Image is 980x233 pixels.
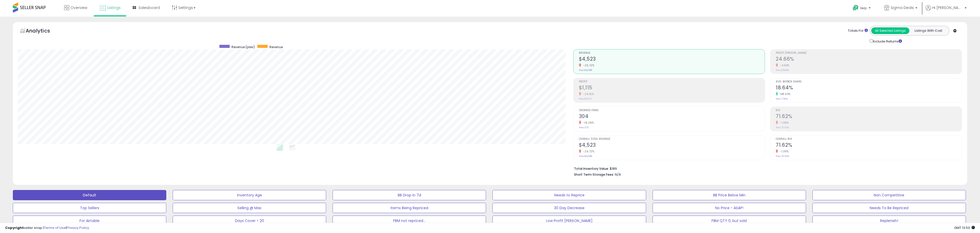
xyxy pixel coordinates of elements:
h2: 18.64% [776,85,962,92]
small: -4.64% [778,63,789,67]
button: Selling @ Max [173,203,326,213]
button: 30 Day Decrease [492,203,646,213]
button: Inventory Age [173,190,326,200]
strong: Copyright [5,225,24,230]
button: Replenish! [812,216,966,226]
a: Terms of Use [44,225,66,230]
span: ROI [776,109,962,112]
button: BB Price Below Min [653,190,806,200]
button: Listings With Cost [909,27,947,34]
span: Overall ROI [776,138,962,141]
h2: 71.62% [776,142,962,149]
li: $189 [574,165,958,171]
span: 2025-08-12 13:50 GMT [954,225,975,230]
button: Top Sellers [13,203,166,213]
small: Prev: 7.50% [776,97,788,100]
span: Revenue [579,52,765,55]
span: Ordered Items [579,109,765,112]
b: Short Term Storage Fees: [574,172,614,177]
button: Low Profit [PERSON_NAME] [492,216,646,226]
div: Include Returns [866,38,908,44]
small: -1.39% [778,121,789,125]
small: -29.15% [581,92,594,96]
b: Total Inventory Value: [574,166,609,171]
span: Revenue [269,45,283,49]
span: Revenue (prev) [231,45,255,49]
span: Overall Total Revenue [579,138,765,141]
span: Listings [107,5,121,10]
h2: $4,523 [579,142,765,149]
button: All Selected Listings [871,27,909,34]
button: Items Being Repriced [333,203,486,213]
small: -18.28% [581,121,594,125]
span: Profit [PERSON_NAME] [776,52,962,55]
h2: 304 [579,113,765,120]
button: BB Drop in 7d [333,190,486,200]
span: Sigma Deals [891,5,914,10]
small: Prev: $1,574 [579,97,591,100]
small: Prev: 372 [579,126,589,129]
span: Hi [PERSON_NAME] [932,5,963,10]
button: Needs to Reprice [492,190,646,200]
small: Prev: $6,088 [579,155,592,158]
h5: Analytics [26,27,60,36]
a: Help [849,1,876,17]
span: Help [860,6,867,10]
div: Totals For [848,28,868,33]
span: Avg. Buybox Share [776,80,962,83]
h2: 71.62% [776,113,962,120]
button: Non Competitive [812,190,966,200]
h2: $4,523 [579,56,765,63]
a: Privacy Policy [66,225,89,230]
small: Prev: 25.86% [776,69,789,72]
span: Overview [71,5,87,10]
small: Prev: 72.63% [776,126,789,129]
button: Default [13,190,166,200]
button: Needs To Be Repriced [812,203,966,213]
h2: $1,115 [579,85,765,92]
h2: 24.66% [776,56,962,63]
button: For Airtable [13,216,166,226]
i: Get Help [852,5,859,11]
span: N/A [615,172,621,177]
button: Days Cover > 20 [173,216,326,226]
small: -25.72% [581,150,595,153]
button: FBM QTY 0, but sold [653,216,806,226]
span: Profit [579,80,765,83]
small: -25.72% [581,63,595,67]
span: Salesboard [139,5,160,10]
small: 148.53% [778,92,791,96]
button: No Price - ASAP! [653,203,806,213]
a: Hi [PERSON_NAME] [926,5,967,17]
small: -1.39% [778,150,789,153]
small: Prev: $6,088 [579,69,592,72]
small: Prev: 72.63% [776,155,789,158]
button: FBM not repriced... [333,216,486,226]
div: seller snap | | [5,226,89,230]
